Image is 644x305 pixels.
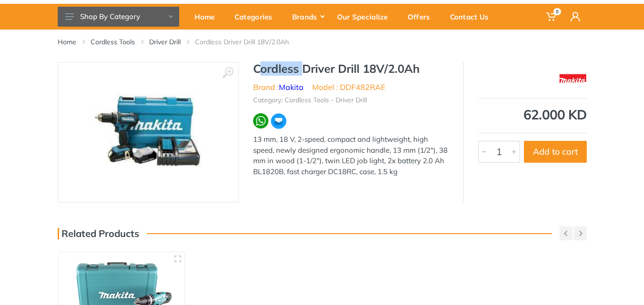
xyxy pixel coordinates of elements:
a: Makita [279,82,304,92]
a: Driver Drill [149,37,181,47]
a: Home [58,37,76,47]
a: Contact Us [443,4,502,30]
div: Brands [286,7,330,27]
div: Offers [401,7,443,27]
div: Categories [228,7,286,27]
a: 0 [540,4,564,30]
button: Shop By Category [58,7,179,27]
a: Home [188,4,228,30]
img: Royal Tools - Cordless Driver Drill 18V/2.0Ah [94,79,202,186]
a: Cordless Tools [91,37,135,47]
button: Add to cart [524,141,587,163]
li: Cordless Driver Drill 18V/2.0Ah [195,37,303,47]
h1: Cordless Driver Drill 18V/2.0Ah [253,62,449,76]
img: ma.webp [270,113,287,129]
h3: Related Products [58,228,139,239]
a: Categories [228,4,286,30]
li: Model : DDF482RAE [312,81,385,93]
a: Offers [401,4,443,30]
a: Our Specialize [330,4,401,30]
span: 0 [553,8,561,15]
div: Our Specialize [330,7,401,27]
img: wa.webp [253,113,268,128]
li: Brand : [253,81,304,93]
div: 62.000 KD [478,108,587,121]
div: Contact Us [443,7,502,27]
nav: breadcrumb [58,37,587,47]
img: Makita [559,67,587,90]
div: Home [188,7,228,27]
li: Category: Cordless Tools - Driver Drill [253,95,367,105]
div: 13 mm, 18 V, 2-speed, compact and lightweight, high speed, newly designed ergonomic handle, 13 mm... [253,134,449,177]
